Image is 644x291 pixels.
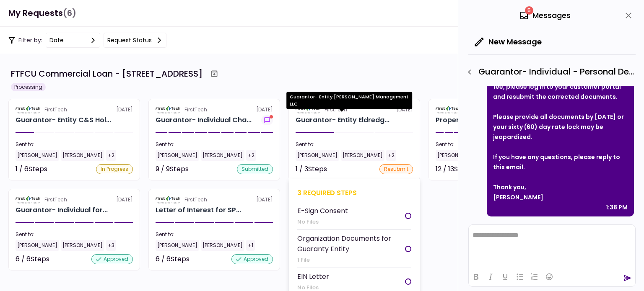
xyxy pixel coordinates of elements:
img: Partner logo [16,196,41,203]
div: +2 [106,150,116,161]
button: Bullet list [513,271,527,283]
div: +3 [106,240,116,251]
div: Sent to: [156,231,273,238]
div: Sent to: [156,141,273,148]
div: No Files [297,218,348,226]
div: +2 [246,150,256,161]
div: 3 required steps [297,188,411,198]
button: Bold [469,271,483,283]
div: [PERSON_NAME] [61,150,104,161]
div: Property Checklist - Single Tenant 1151-B Hospital Wy, Pocatello, ID [436,115,527,125]
button: date [46,33,100,48]
div: FirstTech [184,196,207,203]
div: Organization Documents for Guaranty Entity [297,233,405,254]
div: FirstTech [44,106,67,113]
div: Sent to: [16,141,133,148]
div: E-Sign Consent [297,206,348,216]
div: FTFCU Commercial Loan - [STREET_ADDRESS] [11,67,203,80]
div: In Progress [96,164,133,174]
div: Guarantor- Individual Charles Eldredge [156,115,252,125]
div: Guarantor- Entity Eldredge Management LLC [296,115,390,125]
div: Thank you, [493,182,628,192]
div: 1:38 PM [606,202,628,212]
div: Guarantor- Entity C&S Holdings Corporation [16,115,111,125]
button: Request status [104,33,166,48]
button: Numbered list [527,271,542,283]
div: [DATE] [156,196,273,203]
div: 1 / 3 Steps [296,164,327,174]
button: Emojis [542,271,556,283]
div: 6 / 6 Steps [16,254,49,264]
span: (6) [63,5,76,22]
div: [PERSON_NAME] [296,150,339,161]
div: [PERSON_NAME] [16,150,59,161]
button: Archive workflow [207,66,222,81]
div: [PERSON_NAME] [493,192,628,202]
button: Underline [498,271,512,283]
button: close [621,8,636,23]
button: show-messages [261,115,273,125]
div: submitted [237,164,273,174]
div: Sent to: [16,231,133,238]
div: Please provide all documents by [DATE] or your sixty (60) day rate lock may be jeopardized. [493,112,628,142]
div: 1 File [297,256,405,264]
div: approved [91,254,133,264]
div: FirstTech [184,106,207,113]
button: Italic [483,271,498,283]
div: 12 / 13 Steps [436,164,473,174]
div: [DATE] [156,106,273,113]
div: approved [231,254,273,264]
div: [PERSON_NAME] [341,150,384,161]
div: [PERSON_NAME] [201,240,244,251]
iframe: Rich Text Area [469,225,635,267]
div: [PERSON_NAME] [156,240,199,251]
div: [DATE] [16,196,133,203]
img: Partner logo [156,106,181,113]
div: 6 / 6 Steps [156,254,190,264]
img: Partner logo [156,196,181,203]
div: resubmit [379,164,413,174]
div: +2 [386,150,396,161]
div: [PERSON_NAME] [201,150,244,161]
div: FirstTech [44,196,67,203]
div: If you have any questions, please reply to this email. [493,152,628,172]
button: send [623,274,632,282]
div: date [49,36,64,45]
div: Guarantor- Individual - Personal Debt Schedule [462,65,636,79]
div: 1 / 6 Steps [16,164,47,174]
div: 9 / 9 Steps [156,164,189,174]
div: Processing [11,83,46,91]
div: [PERSON_NAME] [16,240,59,251]
div: Sent to: [296,141,413,148]
img: Partner logo [436,106,461,113]
button: New Message [468,31,548,53]
div: Messages [519,9,571,22]
div: [DATE] [16,106,133,113]
span: 5 [525,6,533,15]
div: EIN Letter [297,271,329,282]
div: [PERSON_NAME] [156,150,199,161]
div: +1 [246,240,255,251]
div: Letter of Interest for SPECIALTY PROPERTIES LLC 1151-B Hospital Way Pocatello [156,205,241,215]
div: Guarantor- Individual for SPECIALTY PROPERTIES LLC Shel Eldredge [16,205,108,215]
div: Filter by: [8,33,166,48]
h1: My Requests [8,5,76,22]
div: [PERSON_NAME] [61,240,104,251]
img: Partner logo [16,106,41,113]
div: [PERSON_NAME] [436,150,479,161]
div: Sent to: [436,141,553,148]
div: Guarantor- Entity [PERSON_NAME] Management LLC [286,92,412,109]
div: [DATE] [436,106,553,113]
